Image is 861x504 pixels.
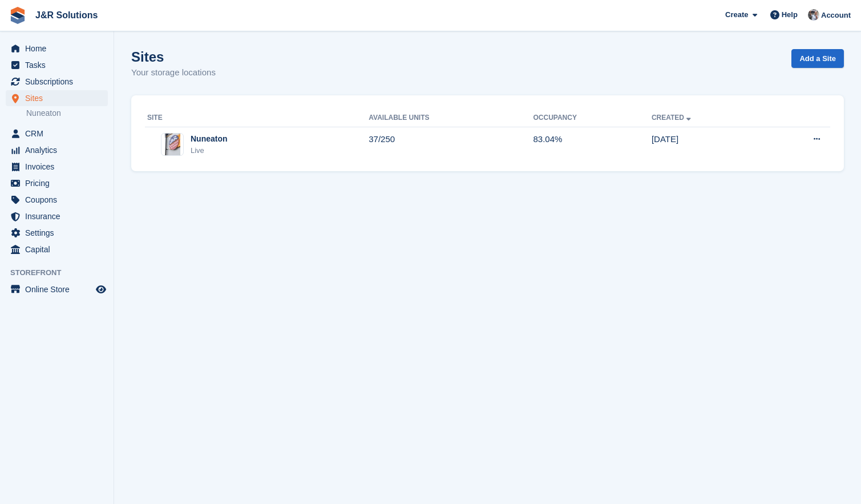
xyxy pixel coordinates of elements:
p: Your storage locations [131,66,216,79]
a: Preview store [94,283,108,296]
td: [DATE] [652,127,765,162]
a: menu [6,57,108,73]
span: Tasks [25,57,94,73]
th: Occupancy [533,109,651,127]
a: menu [6,90,108,106]
img: stora-icon-8386f47178a22dfd0bd8f6a31ec36ba5ce8667c1dd55bd0f319d3a0aa187defe.svg [9,7,26,24]
a: Add a Site [791,49,844,68]
span: Subscriptions [25,74,94,90]
a: menu [6,281,108,297]
td: 83.04% [533,127,651,162]
div: Live [191,145,228,156]
span: Account [821,10,851,21]
span: CRM [25,126,94,142]
img: Steve Revell [808,9,819,21]
a: J&R Solutions [31,6,102,25]
a: menu [6,159,108,175]
span: Coupons [25,192,94,208]
span: Home [25,41,94,57]
th: Available Units [369,109,533,127]
a: menu [6,41,108,57]
a: menu [6,192,108,208]
span: Analytics [25,142,94,158]
th: Site [145,109,369,127]
a: Nuneaton [26,108,108,119]
span: Settings [25,225,94,241]
img: Image of Nuneaton site [165,133,180,156]
div: Nuneaton [191,133,228,145]
span: Insurance [25,208,94,224]
a: menu [6,142,108,158]
span: Invoices [25,159,94,175]
span: Help [782,9,798,21]
span: Online Store [25,281,94,297]
a: menu [6,241,108,257]
a: Created [652,114,693,122]
a: menu [6,208,108,224]
span: Capital [25,241,94,257]
td: 37/250 [369,127,533,162]
span: Create [725,9,748,21]
a: menu [6,175,108,191]
h1: Sites [131,49,216,64]
a: menu [6,74,108,90]
span: Storefront [10,267,114,279]
a: menu [6,126,108,142]
span: Pricing [25,175,94,191]
span: Sites [25,90,94,106]
a: menu [6,225,108,241]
